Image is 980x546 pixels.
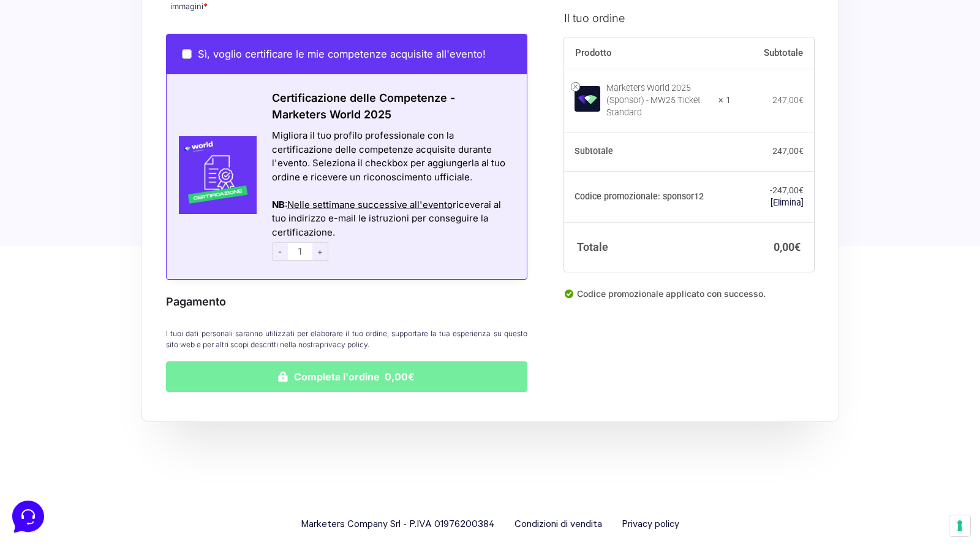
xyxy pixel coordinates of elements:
img: dark [59,69,83,93]
div: Migliora il tuo profilo professionale con la certificazione delle competenze acquisite durante l'... [272,129,511,184]
img: Marketers World 2025 (Sponsor) - MW25 Ticket Standard [575,85,600,111]
span: € [799,94,804,104]
bdi: 0,00 [774,240,801,253]
td: - [731,171,814,223]
div: Marketers World 2025 (Sponsor) - MW25 Ticket Standard [606,82,710,118]
img: Certificazione-MW24-300x300-1.jpg [167,136,257,214]
a: Privacy policy [622,517,679,533]
p: I tuoi dati personali saranno utilizzati per elaborare il tuo ordine, supportare la tua esperienz... [166,328,527,350]
span: Inizia una conversazione [80,110,181,120]
span: Le tue conversazioni [20,49,104,59]
span: + [312,242,328,261]
button: Completa l'ordine 0,00€ [166,361,527,392]
input: 1 [288,242,312,261]
bdi: 247,00 [772,146,804,156]
th: Subtotale [731,37,814,69]
span: - [272,242,288,261]
div: : riceverai al tuo indirizzo e-mail le istruzioni per conseguire la certificazione. [272,198,511,240]
button: Le tue preferenze relative al consenso per le tecnologie di tracciamento [949,515,970,536]
h3: Pagamento [166,293,527,310]
a: Apri Centro Assistenza [130,152,225,162]
button: Home [10,394,85,422]
p: Home [37,411,58,422]
a: Rimuovi il codice promozionale sponsor12 [771,198,804,207]
a: Condizioni di vendita [514,517,602,533]
img: dark [39,69,64,93]
span: 247,00 [772,185,804,195]
span: Certificazione delle Competenze - Marketers World 2025 [272,91,455,121]
bdi: 247,00 [772,94,804,104]
th: Codice promozionale: sponsor12 [564,171,731,223]
span: € [799,185,804,195]
p: Messaggi [106,411,139,422]
button: Messaggi [85,394,160,422]
strong: NB [272,199,285,210]
th: Totale [564,222,731,271]
span: Nelle settimane successive all'evento [287,199,453,210]
button: Aiuto [160,394,235,422]
button: Inizia una conversazione [20,103,225,128]
span: Sì, voglio certificare le mie competenze acquisite all'evento! [198,48,486,60]
h2: Ciao da Marketers 👋 [10,10,206,29]
input: Cerca un articolo... [28,179,200,191]
div: Azioni del messaggio [272,184,511,198]
span: € [794,240,801,253]
h3: Il tuo ordine [564,9,814,26]
th: Prodotto [564,37,731,69]
strong: × 1 [718,94,731,106]
span: Marketers Company Srl - P.IVA 01976200384 [301,517,495,533]
input: Sì, voglio certificare le mie competenze acquisite all'evento! [182,49,192,59]
p: Aiuto [189,411,206,422]
div: Codice promozionale applicato con successo. [564,286,814,310]
span: € [799,146,804,156]
span: Trova una risposta [20,152,96,162]
th: Subtotale [564,132,731,171]
img: dark [20,69,44,93]
a: privacy policy [320,340,367,349]
iframe: Customerly Messenger Launcher [10,498,47,535]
